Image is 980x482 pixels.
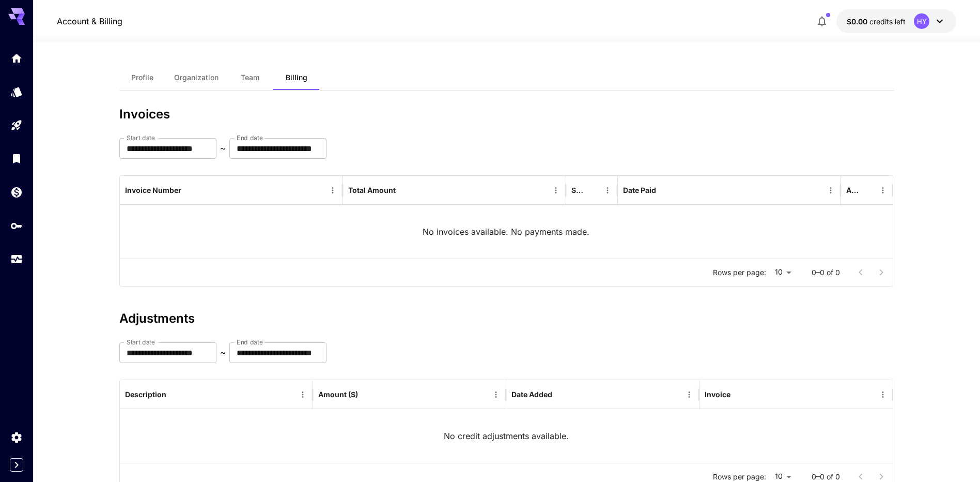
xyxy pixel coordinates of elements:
label: Start date [127,133,155,142]
div: Invoice [705,390,730,399]
p: ~ [220,142,226,155]
button: Menu [489,387,503,402]
span: $0.00 [847,17,869,26]
div: Total Amount [348,186,396,194]
label: End date [237,338,262,347]
div: Models [10,85,23,98]
button: Menu [325,183,340,198]
div: Playground [10,119,23,132]
button: Menu [295,387,310,402]
span: Profile [131,73,153,82]
div: Usage [10,253,23,266]
button: Menu [600,183,615,198]
p: No invoices available. No payments made. [423,225,589,238]
h3: Adjustments [119,311,894,326]
button: Sort [397,183,411,198]
button: Menu [823,183,838,198]
div: Amount ($) [318,390,358,399]
button: Sort [359,387,374,402]
div: Library [10,152,23,165]
div: Date Paid [623,186,656,194]
nav: breadcrumb [57,15,122,27]
div: Date Added [511,390,552,399]
button: Sort [553,387,568,402]
h3: Invoices [119,107,894,122]
span: Organization [174,73,219,82]
button: Menu [549,183,563,198]
p: Rows per page: [713,267,766,278]
button: Sort [182,183,197,198]
button: Sort [861,183,876,198]
button: Sort [586,183,600,198]
div: $0.00 [847,16,906,27]
label: Start date [127,338,155,347]
button: Expand sidebar [10,458,23,472]
p: No credit adjustments available. [444,430,569,442]
p: Rows per page: [713,472,766,482]
button: $0.00HY [836,9,956,33]
p: 0–0 of 0 [812,472,840,482]
div: Settings [10,431,23,444]
p: ~ [220,347,226,359]
a: Account & Billing [57,15,122,27]
span: Team [241,73,259,82]
button: Sort [657,183,672,198]
button: Menu [876,387,890,402]
span: credits left [869,17,906,26]
button: Sort [732,387,746,402]
button: Menu [682,387,696,402]
div: Status [571,186,585,194]
label: End date [237,133,262,142]
div: 10 [770,265,795,280]
div: Action [846,186,860,194]
button: Sort [167,387,182,402]
div: Description [125,390,166,399]
div: API Keys [10,219,23,232]
p: 0–0 of 0 [812,267,840,278]
div: Invoice Number [125,186,181,194]
div: HY [914,13,929,29]
div: Home [10,52,23,65]
button: Menu [876,183,890,198]
span: Billing [286,73,307,82]
div: Wallet [10,186,23,199]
